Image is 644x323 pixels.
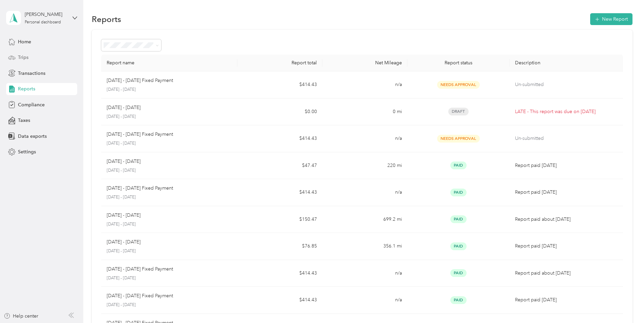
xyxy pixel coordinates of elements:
p: LATE - This report was due on [DATE] [515,108,618,115]
td: n/a [322,125,407,152]
p: [DATE] - [DATE] [107,87,232,93]
p: Un-submitted [515,135,618,142]
span: Transactions [18,70,45,77]
p: [DATE] - [DATE] [107,275,232,281]
p: [DATE] - [DATE] [107,221,232,228]
td: $414.43 [237,179,322,206]
p: [DATE] - [DATE] Fixed Payment [107,185,173,192]
button: New Report [590,13,632,25]
p: [DATE] - [DATE] [107,168,232,174]
p: [DATE] - [DATE] [107,194,232,200]
div: Report status [413,60,504,66]
div: [PERSON_NAME] [25,11,67,18]
p: [DATE] - [DATE] Fixed Payment [107,131,173,138]
td: $76.85 [237,233,322,260]
iframe: Everlance-gr Chat Button Frame [606,285,644,323]
span: Data exports [18,133,47,140]
td: $0.00 [237,99,322,126]
p: [DATE] - [DATE] [107,158,141,165]
td: $47.47 [237,152,322,179]
td: n/a [322,179,407,206]
div: Personal dashboard [25,20,61,24]
span: Settings [18,148,36,155]
td: 220 mi [322,152,407,179]
td: n/a [322,287,407,314]
span: Compliance [18,101,45,108]
p: [DATE] - [DATE] Fixed Payment [107,77,173,84]
p: Report paid about [DATE] [515,270,618,277]
td: $150.47 [237,206,322,233]
p: Report paid [DATE] [515,189,618,196]
th: Net Mileage [322,55,407,71]
span: Needs Approval [437,135,480,143]
span: Paid [450,215,467,223]
p: [DATE] - [DATE] [107,238,141,246]
button: Help center [4,313,38,320]
span: Paid [450,296,467,304]
p: Report paid [DATE] [515,242,618,250]
td: n/a [322,71,407,99]
td: 0 mi [322,99,407,126]
span: Paid [450,189,467,196]
h1: Reports [92,16,121,23]
th: Report total [237,55,322,71]
p: Report paid about [DATE] [515,216,618,223]
p: [DATE] - [DATE] Fixed Payment [107,265,173,273]
span: Paid [450,161,467,169]
p: [DATE] - [DATE] Fixed Payment [107,292,173,300]
td: $414.43 [237,260,322,287]
th: Description [510,55,623,71]
span: Reports [18,85,35,92]
p: [DATE] - [DATE] [107,141,232,147]
span: Trips [18,54,28,61]
span: Draft [448,108,469,115]
td: $414.43 [237,125,322,152]
td: $414.43 [237,287,322,314]
td: $414.43 [237,71,322,99]
span: Paid [450,269,467,277]
span: Home [18,38,31,45]
p: [DATE] - [DATE] [107,248,232,254]
p: [DATE] - [DATE] [107,212,141,219]
p: [DATE] - [DATE] [107,104,141,111]
span: Needs Approval [437,81,480,89]
p: [DATE] - [DATE] [107,302,232,308]
span: Taxes [18,117,30,124]
p: Report paid [DATE] [515,162,618,169]
p: Un-submitted [515,81,618,88]
td: 699.2 mi [322,206,407,233]
td: n/a [322,260,407,287]
p: [DATE] - [DATE] [107,114,232,120]
p: Report paid [DATE] [515,296,618,304]
span: Paid [450,242,467,250]
th: Report name [101,55,237,71]
td: 356.1 mi [322,233,407,260]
